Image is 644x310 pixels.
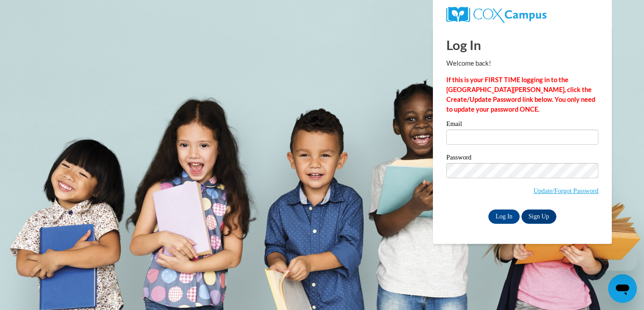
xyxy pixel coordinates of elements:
[446,36,598,54] h1: Log In
[446,154,598,163] label: Password
[446,121,598,130] label: Email
[521,209,556,224] a: Sign Up
[534,187,598,194] a: Update/Forgot Password
[446,7,598,23] a: COX Campus
[564,251,637,271] iframe: Message from company
[488,209,520,224] input: Log In
[608,274,637,303] iframe: Button to launch messaging window
[446,76,595,113] strong: If this is your FIRST TIME logging in to the [GEOGRAPHIC_DATA][PERSON_NAME], click the Create/Upd...
[446,59,598,68] p: Welcome back!
[446,7,547,23] img: COX Campus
